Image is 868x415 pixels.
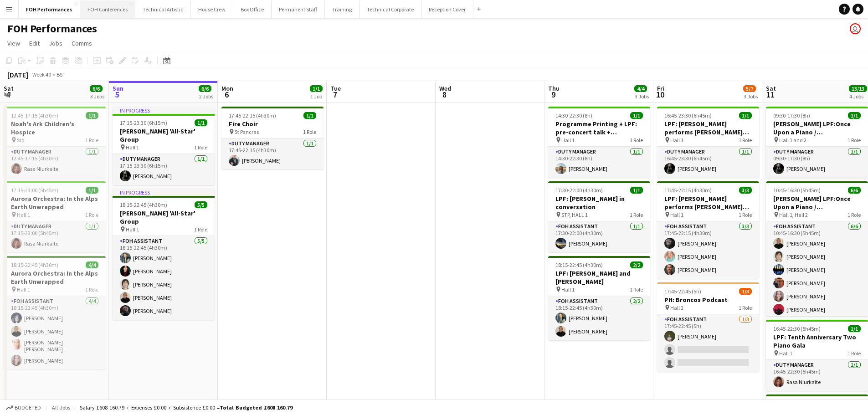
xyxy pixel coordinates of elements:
[739,211,752,218] span: 1 Role
[766,181,868,316] app-job-card: 10:45-16:30 (5h45m)6/6[PERSON_NAME] LPF:Once Upon a Piano / [PERSON_NAME] Piano Clinic and [PERSO...
[111,89,123,100] span: 5
[194,226,207,233] span: 1 Role
[548,147,650,178] app-card-role: Duty Manager1/114:30-22:30 (8h)[PERSON_NAME]
[657,282,759,372] app-job-card: 17:45-22:45 (5h)1/3PH: Broncos Podcast Hall 21 RoleFOH Assistant1/317:45-22:45 (5h)[PERSON_NAME]
[766,107,868,178] div: 09:30-17:30 (8h)1/1[PERSON_NAME] LPF:Once Upon a Piano / [PERSON_NAME] Piano Clinic Hall 1 and 21...
[548,269,650,286] h3: LPF: [PERSON_NAME] and [PERSON_NAME]
[56,71,66,78] div: BST
[4,256,106,369] app-job-card: 18:15-22:45 (4h30m)4/4Aurora Orchestra: In the Alps Earth Unwrapped Hall 11 RoleFOH Assistant4/41...
[72,39,92,47] span: Comms
[113,236,215,320] app-card-role: FOH Assistant5/518:15-22:45 (4h30m)[PERSON_NAME][PERSON_NAME][PERSON_NAME][PERSON_NAME][PERSON_NAME]
[739,137,752,143] span: 1 Role
[765,89,776,100] span: 11
[766,333,868,349] h3: LPF: Tenth Anniversary Two Piano Gala
[766,320,868,391] app-job-card: 16:45-22:30 (5h45m)1/1LPF: Tenth Anniversary Two Piano Gala Hall 11 RoleDuty Manager1/116:45-22:3...
[561,211,588,218] span: STP, HALL 1
[221,120,324,128] h3: Fire Choir
[11,261,58,268] span: 18:15-22:45 (4h30m)
[272,0,325,18] button: Permanent Staff
[849,85,867,92] span: 13/13
[80,0,135,18] button: FOH Conferences
[29,39,40,47] span: Edit
[330,84,341,92] span: Tue
[670,211,683,218] span: Hall 1
[310,93,322,100] div: 1 Job
[26,37,43,49] a: Edit
[126,144,139,151] span: Hall 1
[195,119,207,126] span: 1/1
[19,0,80,18] button: FOH Performances
[657,181,759,279] app-job-card: 17:45-22:15 (4h30m)3/3LPF: [PERSON_NAME] performs [PERSON_NAME] and [PERSON_NAME] Hall 11 RoleFOH...
[555,261,603,268] span: 18:15-22:45 (4h30m)
[4,120,106,136] h3: Noah's Ark Children's Hospice
[221,107,324,169] div: 17:45-22:15 (4h30m)1/1Fire Choir St Pancras1 RoleDuty Manager1/117:45-22:15 (4h30m)[PERSON_NAME]
[4,181,106,252] div: 17:15-23:00 (5h45m)1/1Aurora Orchestra: In the Alps Earth Unwrapped Hall 11 RoleDuty Manager1/117...
[135,0,191,18] button: Technical Artistic
[739,304,752,311] span: 1 Role
[86,261,98,268] span: 4/4
[664,187,712,194] span: 17:45-22:15 (4h30m)
[233,0,272,18] button: Box Office
[325,0,360,18] button: Training
[657,314,759,372] app-card-role: FOH Assistant1/317:45-22:45 (5h)[PERSON_NAME]
[5,403,42,413] button: Budgeted
[221,138,324,169] app-card-role: Duty Manager1/117:45-22:15 (4h30m)[PERSON_NAME]
[634,85,647,92] span: 4/4
[657,107,759,178] div: 16:45-23:30 (6h45m)1/1LPF: [PERSON_NAME] performs [PERSON_NAME] and [PERSON_NAME] Hall 11 RoleDut...
[15,405,41,411] span: Budgeted
[664,112,712,119] span: 16:45-23:30 (6h45m)
[235,128,259,135] span: St Pancras
[773,325,821,332] span: 16:45-22:30 (5h45m)
[199,85,211,92] span: 6/6
[199,93,213,100] div: 2 Jobs
[85,137,98,143] span: 1 Role
[50,404,72,411] span: All jobs
[329,89,341,100] span: 7
[191,0,233,18] button: House Crew
[90,85,103,92] span: 6/6
[7,39,20,47] span: View
[849,93,867,100] div: 4 Jobs
[4,107,106,178] app-job-card: 12:45-17:15 (4h30m)1/1Noah's Ark Children's Hospice Stp1 RoleDuty Manager1/112:45-17:15 (4h30m)Ra...
[438,89,451,100] span: 8
[126,226,139,233] span: Hall 1
[766,147,868,178] app-card-role: Duty Manager1/109:30-17:30 (8h)[PERSON_NAME]
[850,23,861,34] app-user-avatar: Visitor Services
[4,296,106,369] app-card-role: FOH Assistant4/418:15-22:45 (4h30m)[PERSON_NAME][PERSON_NAME][PERSON_NAME] [PERSON_NAME][PERSON_N...
[113,107,215,185] app-job-card: In progress17:15-23:30 (6h15m)1/1[PERSON_NAME] 'All-Star' Group Hall 11 RoleDuty Manager1/117:15-...
[17,286,30,293] span: Hall 1
[113,107,215,114] div: In progress
[548,296,650,340] app-card-role: FOH Assistant2/218:15-22:45 (4h30m)[PERSON_NAME][PERSON_NAME]
[657,195,759,211] h3: LPF: [PERSON_NAME] performs [PERSON_NAME] and [PERSON_NAME]
[85,211,98,218] span: 1 Role
[630,211,643,218] span: 1 Role
[4,269,106,286] h3: Aurora Orchestra: In the Alps Earth Unwrapped
[766,360,868,391] app-card-role: Duty Manager1/116:45-22:30 (5h45m)Rasa Niurkaite
[744,93,758,100] div: 3 Jobs
[113,189,215,320] app-job-card: In progress18:15-22:45 (4h30m)5/5[PERSON_NAME] 'All-Star' Group Hall 11 RoleFOH Assistant5/518:15...
[657,147,759,178] app-card-role: Duty Manager1/116:45-23:30 (6h45m)[PERSON_NAME]
[17,211,30,218] span: Hall 1
[630,286,643,293] span: 1 Role
[4,37,24,49] a: View
[17,137,24,143] span: Stp
[635,93,649,100] div: 3 Jobs
[664,288,701,295] span: 17:45-22:45 (5h)
[220,89,233,100] span: 6
[421,0,473,18] button: Reception Cover
[743,85,756,92] span: 5/7
[548,181,650,252] app-job-card: 17:30-22:00 (4h30m)1/1LPF: [PERSON_NAME] in conversation STP, HALL 11 RoleFOH Assistant1/117:30-2...
[49,39,62,47] span: Jobs
[7,70,28,79] div: [DATE]
[120,119,167,126] span: 17:15-23:30 (6h15m)
[561,137,575,143] span: Hall 1
[848,187,861,194] span: 6/6
[630,187,643,194] span: 1/1
[303,112,316,119] span: 1/1
[113,127,215,143] h3: [PERSON_NAME] 'All-Star' Group
[779,211,808,218] span: Hall 1, Hall 2
[773,187,821,194] span: 10:45-16:30 (5h45m)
